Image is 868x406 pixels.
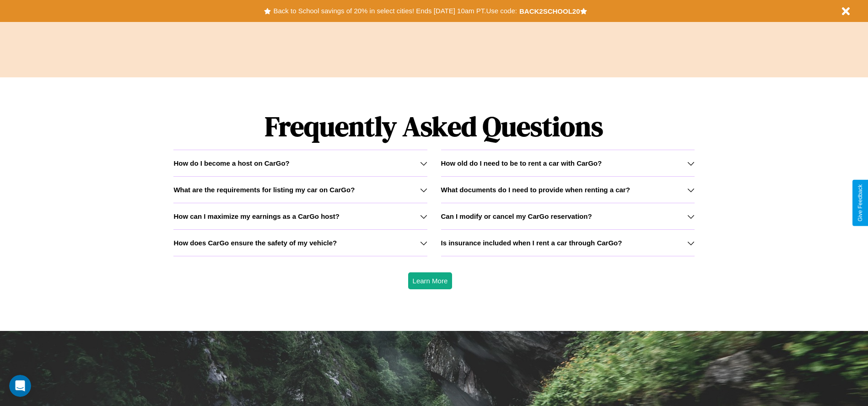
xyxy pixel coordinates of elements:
[857,184,863,222] div: Give Feedback
[9,375,31,397] iframe: Intercom live chat
[173,239,337,247] h3: How does CarGo ensure the safety of my vehicle?
[441,186,630,194] h3: What documents do I need to provide when renting a car?
[441,212,592,220] h3: Can I modify or cancel my CarGo reservation?
[519,7,580,15] b: BACK2SCHOOL20
[441,159,602,167] h3: How old do I need to be to rent a car with CarGo?
[441,239,622,247] h3: Is insurance included when I rent a car through CarGo?
[173,186,355,194] h3: What are the requirements for listing my car on CarGo?
[173,103,694,150] h1: Frequently Asked Questions
[408,272,453,289] button: Learn More
[173,159,289,167] h3: How do I become a host on CarGo?
[173,212,340,220] h3: How can I maximize my earnings as a CarGo host?
[271,5,519,17] button: Back to School savings of 20% in select cities! Ends [DATE] 10am PT.Use code:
